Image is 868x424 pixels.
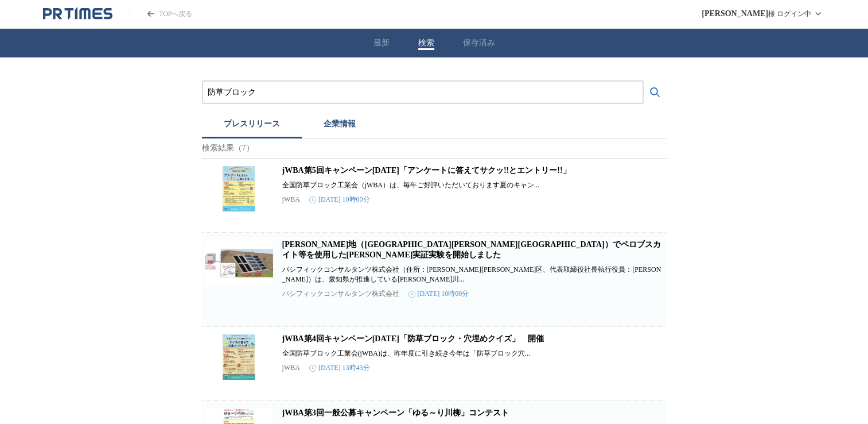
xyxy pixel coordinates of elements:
[208,86,638,99] input: プレスリリースおよび企業を検索する
[418,38,434,48] button: 検索
[282,289,399,299] p: パシフィックコンサルタンツ株式会社
[282,334,544,343] a: jWBA第4回キャンペーン[DATE]「防草ブロック・穴埋めクイズ」 開催
[309,195,370,205] time: [DATE] 10時00分
[282,349,664,359] p: 全国防草ブロック工業会(jWBA)は、昨年度に引き続き今年は「防草ブロック穴...
[282,180,664,190] p: 全国防草ブロック工業会（jWBA）は、毎年ご好評いただいております夏のキャン...
[302,113,377,138] button: 企業情報
[130,9,192,19] a: PR TIMESのトップページはこちら
[282,240,661,259] a: [PERSON_NAME]地（[GEOGRAPHIC_DATA][PERSON_NAME][GEOGRAPHIC_DATA]）でペロブスカイト等を使用した[PERSON_NAME]実証実験を開始...
[204,165,273,211] img: jWBA第5回キャンペーン2025「アンケートに答えてサクッ!!とエントリー!!」
[202,113,302,138] button: プレスリリース
[282,408,509,417] a: jWBA第3回一般公募キャンペーン「ゆる～り川柳」コンテスト
[282,166,571,175] a: jWBA第5回キャンペーン[DATE]「アンケートに答えてサクッ!!とエントリー!!」
[309,363,370,373] time: [DATE] 13時43分
[408,289,469,299] time: [DATE] 10時00分
[204,334,273,380] img: jWBA第4回キャンペーン2024「防草ブロック・穴埋めクイズ」 開催
[463,38,495,48] button: 保存済み
[644,81,667,104] button: 検索する
[202,138,667,159] p: 検索結果（7）
[702,9,768,18] span: [PERSON_NAME]
[282,265,664,284] p: パシフィックコンサルタンツ株式会社（住所：[PERSON_NAME][PERSON_NAME]区、代表取締役社長執行役員：[PERSON_NAME]）は、愛知県が推進している[PERSON_NA...
[373,38,390,48] button: 最新
[282,364,300,372] p: jWBA
[282,195,300,204] p: jWBA
[204,240,273,286] img: 菱池遊水地（愛知県額田郡）でペロブスカイト等を使用した太陽光実証実験を開始しました
[43,7,112,21] a: PR TIMESのトップページはこちら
